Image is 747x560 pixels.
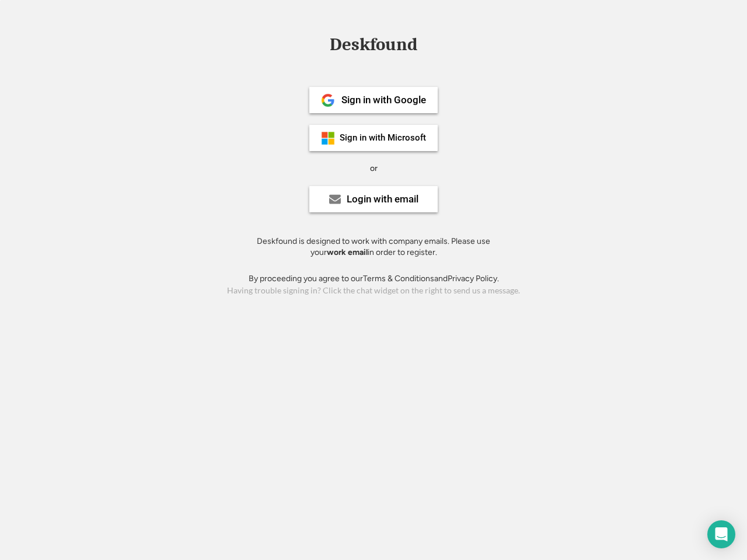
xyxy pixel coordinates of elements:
div: Deskfound is designed to work with company emails. Please use your in order to register. [242,236,505,258]
img: 1024px-Google__G__Logo.svg.png [321,93,335,107]
div: Sign in with Microsoft [340,134,426,142]
a: Terms & Conditions [363,274,434,283]
div: or [370,163,378,174]
div: Open Intercom Messenger [707,520,735,548]
div: Deskfound [324,36,423,54]
img: ms-symbollockup_mssymbol_19.png [321,131,335,145]
a: Privacy Policy. [448,274,499,283]
strong: work email [327,247,368,257]
div: Login with email [347,194,418,204]
div: Sign in with Google [341,95,426,105]
div: By proceeding you agree to our and [249,273,499,285]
